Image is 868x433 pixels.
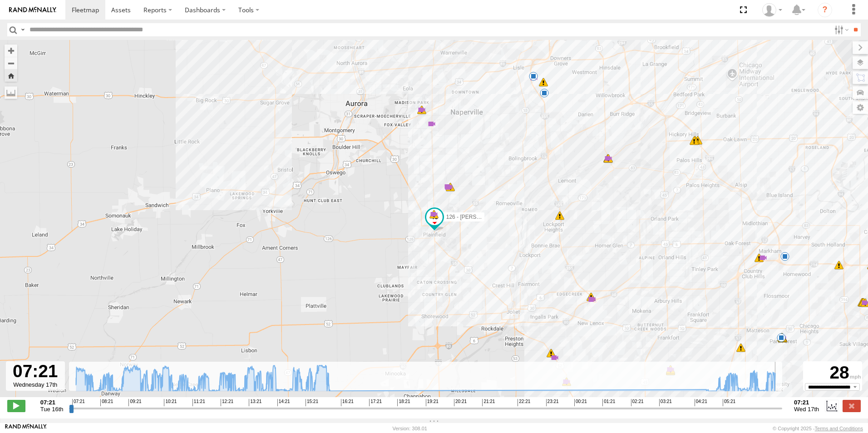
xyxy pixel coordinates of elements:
[128,399,141,406] span: 09:21
[518,399,530,406] span: 22:21
[546,399,559,406] span: 23:21
[306,399,318,406] span: 15:21
[100,399,113,406] span: 08:21
[341,399,354,406] span: 16:21
[602,399,615,406] span: 01:21
[277,399,290,406] span: 14:21
[7,400,25,412] label: Play/Stop
[40,406,64,413] span: Tue 16th Sep 2025
[221,399,233,406] span: 12:21
[393,426,427,431] div: Version: 308.01
[164,399,177,406] span: 10:21
[853,101,868,114] label: Map Settings
[19,23,26,36] label: Search Query
[5,44,17,57] button: Zoom in
[5,57,17,69] button: Zoom out
[397,399,410,406] span: 18:21
[369,399,382,406] span: 17:21
[794,399,819,406] strong: 07:21
[831,23,850,36] label: Search Filter Options
[5,69,17,82] button: Zoom Home
[249,399,261,406] span: 13:21
[759,3,785,17] div: Ed Pruneda
[5,86,17,99] label: Measure
[695,399,707,406] span: 04:21
[794,406,819,413] span: Wed 17th Sep 2025
[454,399,467,406] span: 20:21
[72,399,85,406] span: 07:21
[482,399,495,406] span: 21:21
[815,426,863,431] a: Terms and Conditions
[818,3,832,17] i: ?
[843,400,861,412] label: Close
[426,399,439,406] span: 19:21
[659,399,672,406] span: 03:21
[40,399,64,406] strong: 07:21
[9,7,56,13] img: rand-logo.svg
[804,363,861,383] div: 28
[446,214,505,220] span: 126 - [PERSON_NAME]
[723,399,735,406] span: 05:21
[631,399,644,406] span: 02:21
[587,292,596,301] div: 7
[539,78,548,87] div: 5
[547,349,556,358] div: 5
[5,424,47,433] a: Visit our Website
[574,399,587,406] span: 00:21
[755,253,764,262] div: 8
[192,399,205,406] span: 11:21
[773,426,863,431] div: © Copyright 2025 -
